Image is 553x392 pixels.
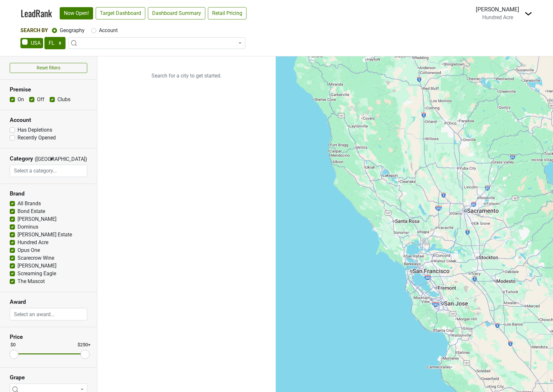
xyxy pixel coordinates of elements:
label: Recently Opened [18,134,56,142]
a: Target Dashboard [96,7,145,19]
h3: Account [10,117,87,124]
label: Has Depletions [18,126,52,134]
label: Screaming Eagle [18,270,56,278]
label: Scarecrow Wine [18,254,54,262]
a: LeadRank [21,6,52,20]
label: [PERSON_NAME] [18,262,56,270]
a: Now Open! [60,7,93,19]
input: Select an award... [10,308,87,320]
label: Off [37,96,44,103]
label: Bond Estate [18,208,45,215]
h3: Grape [10,374,87,381]
label: All Brands [18,200,41,208]
a: Retail Pricing [208,7,246,19]
p: Search for a city to get started. [97,56,276,95]
span: Search By [20,27,48,33]
label: [PERSON_NAME] Estate [18,231,72,239]
label: Dominus [18,223,38,231]
span: ▼ [49,156,54,162]
a: Dashboard Summary [148,7,205,19]
span: ([GEOGRAPHIC_DATA]) [35,155,48,165]
label: Account [99,27,118,34]
h3: Price [10,334,87,340]
h3: Brand [10,190,87,197]
label: Clubs [57,96,70,103]
label: Opus One [18,246,40,254]
h3: Category [10,155,33,162]
label: [PERSON_NAME] [18,215,56,223]
div: [PERSON_NAME] [476,5,519,14]
div: $250+ [78,342,90,349]
img: Dropdown Menu [524,10,532,18]
div: $0 [10,342,16,349]
h3: Award [10,299,87,305]
label: Hundred Acre [18,239,48,246]
label: Geography [60,27,85,34]
h3: Premise [10,86,87,93]
input: Select a category... [10,165,87,177]
label: The Mascot [18,278,45,285]
span: Hundred Acre [482,14,513,20]
button: Reset filters [10,63,87,73]
label: On [18,96,24,103]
